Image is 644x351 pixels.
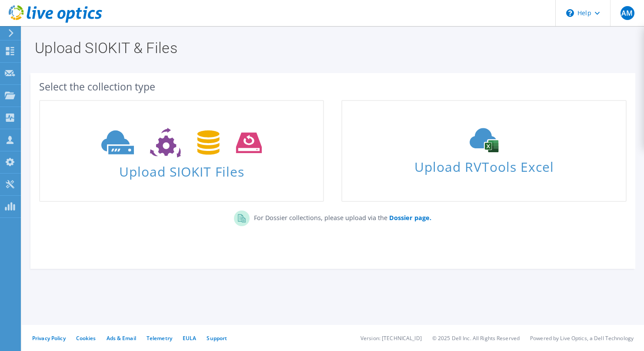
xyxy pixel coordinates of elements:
li: Powered by Live Optics, a Dell Technology [530,334,634,342]
a: Privacy Policy [32,334,66,342]
span: Upload SIOKIT Files [40,160,323,178]
svg: \n [566,9,574,17]
a: Dossier page. [387,214,431,222]
span: Upload RVTools Excel [342,155,625,174]
a: Cookies [76,334,96,342]
a: Upload SIOKIT Files [39,100,324,202]
h1: Upload SIOKIT & Files [35,40,627,55]
a: Upload RVTools Excel [341,100,626,202]
a: EULA [183,334,196,342]
b: Dossier page. [389,214,431,222]
a: Ads & Email [107,334,136,342]
li: Version: [TECHNICAL_ID] [360,334,422,342]
a: Telemetry [147,334,172,342]
a: Support [207,334,227,342]
li: © 2025 Dell Inc. All Rights Reserved [432,334,520,342]
div: Select the collection type [39,82,627,91]
p: For Dossier collections, please upload via the [250,211,431,223]
span: AM [621,6,634,20]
